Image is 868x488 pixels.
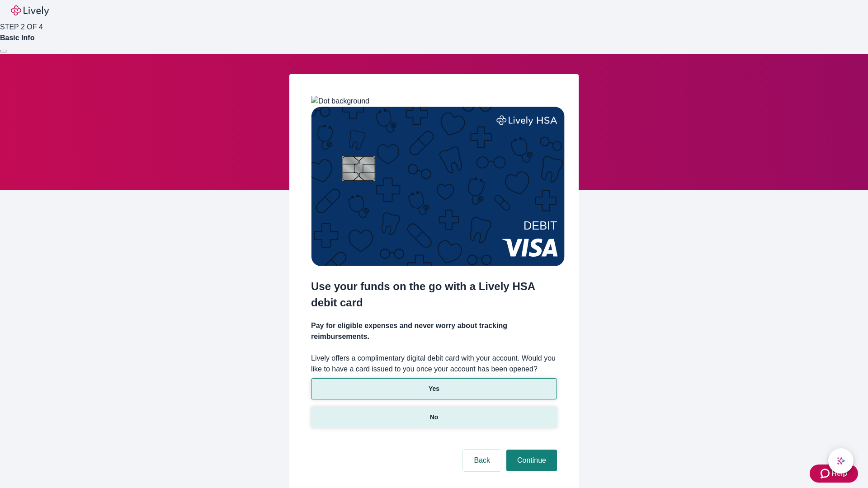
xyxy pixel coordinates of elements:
[463,450,501,471] button: Back
[311,407,557,428] button: No
[311,320,557,342] h4: Pay for eligible expenses and never worry about tracking reimbursements.
[831,468,847,479] span: Help
[506,450,557,471] button: Continue
[836,456,845,465] svg: Lively AI Assistant
[430,413,439,422] p: No
[311,353,557,375] label: Lively offers a complimentary digital debit card with your account. Would you like to have a card...
[821,468,831,479] svg: Zendesk support icon
[311,107,565,266] img: Debit card
[11,5,49,16] img: Lively
[311,378,557,399] button: Yes
[828,448,854,474] button: chat
[311,96,369,107] img: Dot background
[810,465,858,483] button: Zendesk support iconHelp
[311,278,557,311] h2: Use your funds on the go with a Lively HSA debit card
[429,384,439,394] p: Yes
